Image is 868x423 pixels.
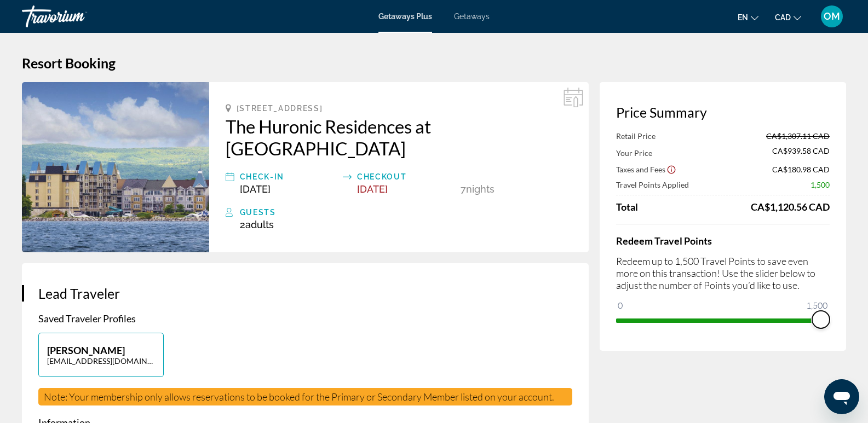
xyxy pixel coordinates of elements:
span: 1,500 [804,299,829,312]
div: CA$1,120.56 CAD [751,201,830,213]
ngx-slider: ngx-slider [616,318,830,321]
span: Nights [466,183,495,195]
span: CA$1,307.11 CAD [766,131,830,141]
h3: Price Summary [616,104,830,120]
p: [EMAIL_ADDRESS][DOMAIN_NAME] [47,356,155,366]
button: Show Taxes and Fees disclaimer [666,164,676,174]
p: [PERSON_NAME] [47,344,155,356]
a: Travorium [22,2,131,31]
p: Redeem up to 1,500 Travel Points to save even more on this transaction! Use the slider below to a... [616,255,830,291]
h4: Redeem Travel Points [616,235,830,247]
a: The Huronic Residences at [GEOGRAPHIC_DATA] [226,115,572,159]
span: Your Price [616,148,652,158]
span: Adults [245,219,274,230]
button: Change language [738,9,758,25]
span: 2 [240,219,274,230]
iframe: Button to launch messaging window [824,379,859,414]
span: CA$180.98 CAD [772,165,830,174]
div: Checkout [357,170,455,183]
span: CA$939.58 CAD [772,146,830,158]
span: Total [616,201,638,213]
span: Note: Your membership only allows reservations to be booked for the Primary or Secondary Member l... [44,391,554,403]
span: [STREET_ADDRESS] [237,104,323,113]
p: Saved Traveler Profiles [38,312,572,325]
span: [DATE] [357,183,388,195]
button: [PERSON_NAME][EMAIL_ADDRESS][DOMAIN_NAME] [38,333,164,377]
button: Show Taxes and Fees breakdown [616,164,676,175]
div: Guests [240,206,572,219]
button: User Menu [818,5,846,28]
span: 1,500 [810,180,830,189]
button: Change currency [775,9,801,25]
span: Retail Price [616,131,656,141]
span: Taxes and Fees [616,165,665,174]
div: Check-In [240,170,337,183]
a: Getaways Plus [378,12,432,21]
span: 7 [461,183,466,195]
span: CAD [775,13,791,22]
a: Getaways [454,12,490,21]
h3: Lead Traveler [38,285,572,302]
span: ngx-slider [812,311,830,328]
span: Travel Points Applied [616,180,689,189]
span: en [738,13,748,22]
span: OM [824,11,840,22]
span: [DATE] [240,183,271,195]
span: 0 [616,299,624,312]
h1: Resort Booking [22,55,846,71]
